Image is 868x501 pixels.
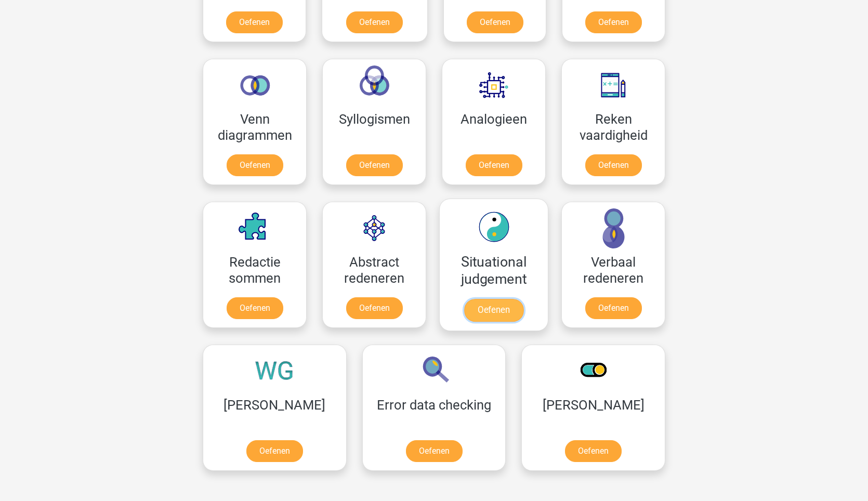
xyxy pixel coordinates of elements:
a: Oefenen [467,11,523,33]
a: Oefenen [585,11,642,33]
a: Oefenen [226,11,283,33]
a: Oefenen [466,154,522,176]
a: Oefenen [346,11,403,33]
a: Oefenen [227,297,283,319]
a: Oefenen [585,154,642,176]
a: Oefenen [464,299,523,322]
a: Oefenen [585,297,642,319]
a: Oefenen [406,440,463,462]
a: Oefenen [346,154,403,176]
a: Oefenen [227,154,283,176]
a: Oefenen [346,297,403,319]
a: Oefenen [246,440,303,462]
a: Oefenen [565,440,622,462]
